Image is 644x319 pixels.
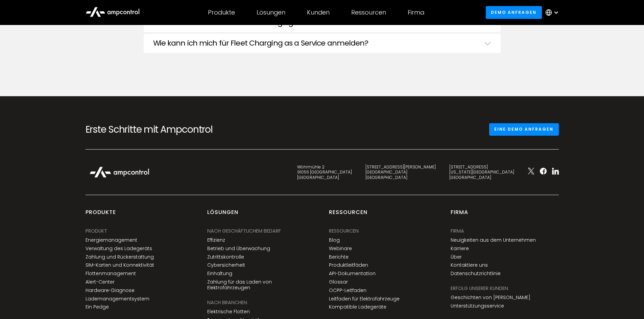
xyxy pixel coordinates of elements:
[86,262,154,268] a: SIM-Karten und Konnektivität
[86,254,154,260] a: Zahlung und Rückerstattung
[486,6,542,19] a: Demo anfragen
[207,279,315,291] a: Zahlung für das Laden von Elektrofahrzeugen
[153,18,340,27] h3: Was sind die Vorteile von Fleet Charging as a Service?
[329,246,352,251] a: Webinare
[207,246,270,251] a: Betrieb und Überwachung
[329,304,386,310] a: Kompatible Ladegeräte
[207,299,247,306] div: NACH BRANCHEN
[207,237,225,243] a: Effizienz
[86,163,153,181] img: Ampcontrol Logo
[351,9,386,16] div: Ressourcen
[365,164,436,180] div: [STREET_ADDRESS][PERSON_NAME] [GEOGRAPHIC_DATA] [GEOGRAPHIC_DATA]
[408,9,424,16] div: Firma
[86,304,109,310] a: Ein Pedge
[329,279,348,285] a: Glossar
[257,9,285,16] div: Lösungen
[307,9,330,16] div: Kunden
[329,288,366,293] a: OCPP-Leitfaden
[86,296,149,302] a: Lademanagementsystem
[329,296,400,302] a: Leitfaden für Elektrofahrzeuge
[207,309,250,315] a: Elektrische Flotten
[86,237,137,243] a: Energiemanagement
[86,279,115,285] a: Alert-Center
[451,262,488,268] a: Kontaktiere uns
[208,9,235,16] div: Produkte
[451,209,468,221] div: Firma
[153,39,368,48] h3: Wie kann ich mich für Fleet Charging as a Service anmelden?
[329,237,340,243] a: Blog
[86,246,152,251] a: Verwaltung des Ladegeräts
[451,295,530,300] a: Geschichten von [PERSON_NAME]
[451,254,462,260] a: Über
[207,209,238,221] div: Lösungen
[329,262,368,268] a: Produktleitfäden
[329,254,349,260] a: Berichte
[329,227,359,235] div: Ressourcen
[489,123,559,136] a: Eine Demo anfragen
[207,227,281,235] div: NACH GESCHÄFTLICHEM BEDARF
[86,124,234,135] h2: Erste Schritte mit Ampcontrol
[86,209,116,221] div: Produkte
[207,254,244,260] a: Zutrittskontrolle
[451,227,464,235] div: Firma
[207,271,232,276] a: Einhaltung
[451,237,536,243] a: Neuigkeiten aus dem Unternehmen
[86,271,136,276] a: Flottenmanagement
[449,164,514,180] div: [STREET_ADDRESS] [US_STATE][GEOGRAPHIC_DATA] [GEOGRAPHIC_DATA]
[451,303,504,309] a: Unterstützungsservice
[451,285,508,292] div: Erfolg unserer Kunden
[329,271,376,276] a: API-Dokumentation
[207,262,245,268] a: Cybersicherheit
[451,246,469,251] a: Karriere
[484,42,491,46] img: Dropdown Arrow
[451,271,501,276] a: Datenschutzrichtlinie
[86,288,135,293] a: Hardware-Diagnose
[297,164,352,180] div: Wöhrmühle 2 91056 [GEOGRAPHIC_DATA] [GEOGRAPHIC_DATA]
[329,209,367,221] div: Ressourcen
[86,227,107,235] div: PRODUKT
